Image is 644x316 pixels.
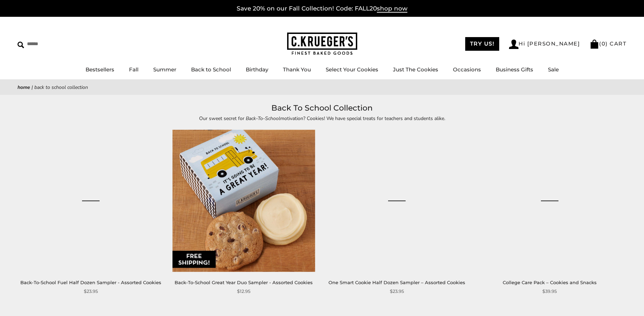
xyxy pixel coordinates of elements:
[86,66,114,73] a: Bestsellers
[32,84,33,91] span: |
[237,288,250,295] span: $12.95
[20,130,162,272] a: Back-To-School Fuel Half Dozen Sampler - Assorted Cookies
[246,66,268,73] a: Birthday
[590,40,599,49] img: Bag
[280,115,445,122] span: motivation? Cookies! We have special treats for teachers and students alike.
[503,280,597,285] a: College Care Pack – Cookies and Snacks
[28,102,616,114] h1: Back To School Collection
[175,280,313,285] a: Back-To-School Great Year Duo Sampler - Assorted Cookies
[496,66,533,73] a: Business Gifts
[509,40,580,49] a: Hi [PERSON_NAME]
[18,42,24,48] img: Search
[18,38,101,49] input: Search
[246,115,280,122] em: Back-To-School
[453,66,481,73] a: Occasions
[390,288,404,295] span: $23.95
[590,40,626,47] a: (0) CART
[479,130,621,272] a: College Care Pack – Cookies and Snacks
[548,66,559,73] a: Sale
[18,84,30,91] a: Home
[509,40,518,49] img: Account
[393,66,438,73] a: Just The Cookies
[153,66,176,73] a: Summer
[326,66,378,73] a: Select Your Cookies
[199,115,246,122] span: Our sweet secret for
[129,66,138,73] a: Fall
[602,40,606,47] span: 0
[283,66,311,73] a: Thank You
[328,280,465,285] a: One Smart Cookie Half Dozen Sampler – Assorted Cookies
[191,66,231,73] a: Back to School
[20,280,161,285] a: Back-To-School Fuel Half Dozen Sampler - Assorted Cookies
[172,130,315,272] img: Back-To-School Great Year Duo Sampler - Assorted Cookies
[465,37,500,51] a: TRY US!
[542,288,557,295] span: $39.95
[237,5,407,13] a: Save 20% on our Fall Collection! Code: FALL20shop now
[377,5,407,13] span: shop now
[84,288,98,295] span: $23.95
[18,83,626,91] nav: breadcrumbs
[34,84,88,91] span: Back To School Collection
[287,33,357,55] img: C.KRUEGER'S
[325,130,468,272] a: One Smart Cookie Half Dozen Sampler – Assorted Cookies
